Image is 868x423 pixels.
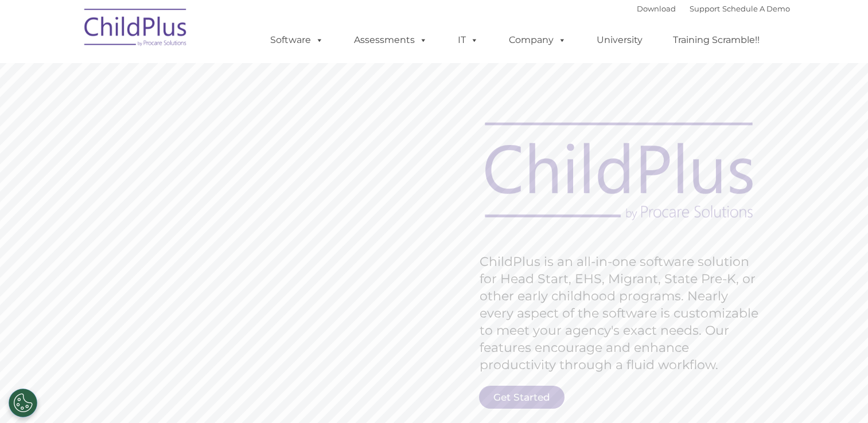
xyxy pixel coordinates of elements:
[722,4,790,13] a: Schedule A Demo
[661,29,771,52] a: Training Scramble!!
[637,4,676,13] a: Download
[446,29,490,52] a: IT
[690,4,720,13] a: Support
[9,389,37,417] button: Cookies Settings
[79,1,193,58] img: ChildPlus by Procare Solutions
[497,29,578,52] a: Company
[479,386,565,409] a: Get Started
[637,4,790,13] font: |
[342,29,439,52] a: Assessments
[480,253,764,374] rs-layer: ChildPlus is an all-in-one software solution for Head Start, EHS, Migrant, State Pre-K, or other ...
[585,29,654,52] a: University
[259,29,335,52] a: Software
